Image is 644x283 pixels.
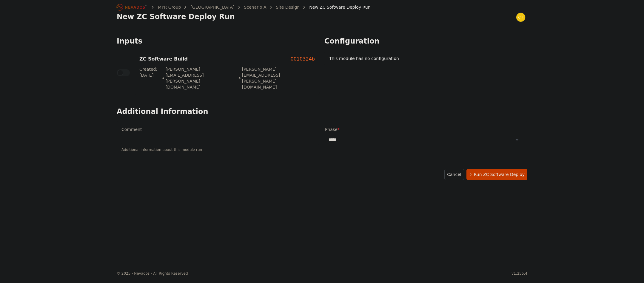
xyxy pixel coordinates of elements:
a: Site Design [276,4,300,10]
h1: New ZC Software Deploy Run [117,12,235,21]
div: © 2025 - Nevados - All Rights Reserved [117,271,188,276]
h3: ZC Software Build [139,55,188,63]
label: Comment [121,126,319,134]
img: chris.young@nevados.solar [516,13,526,22]
h2: Configuration [324,36,527,46]
a: Cancel [444,169,464,180]
p: Additional information about this module run [121,145,319,154]
a: [GEOGRAPHIC_DATA] [190,4,234,10]
label: Phase [325,126,523,133]
a: 0010324b [291,55,315,63]
div: New ZC Software Deploy Run [301,4,370,10]
a: Scenario A [244,4,266,10]
nav: Breadcrumb [117,2,370,12]
p: [PERSON_NAME][EMAIL_ADDRESS][PERSON_NAME][DOMAIN_NAME] [238,66,310,90]
div: This module has no configuration [324,51,527,66]
button: Run ZC Software Deploy [466,169,527,180]
h2: Additional Information [117,107,527,116]
a: MYR Group [158,4,181,10]
h2: Inputs [117,36,320,46]
p: Created: [DATE] [139,66,157,90]
div: v1.255.4 [511,271,527,276]
p: [PERSON_NAME][EMAIL_ADDRESS][PERSON_NAME][DOMAIN_NAME] [162,66,234,90]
